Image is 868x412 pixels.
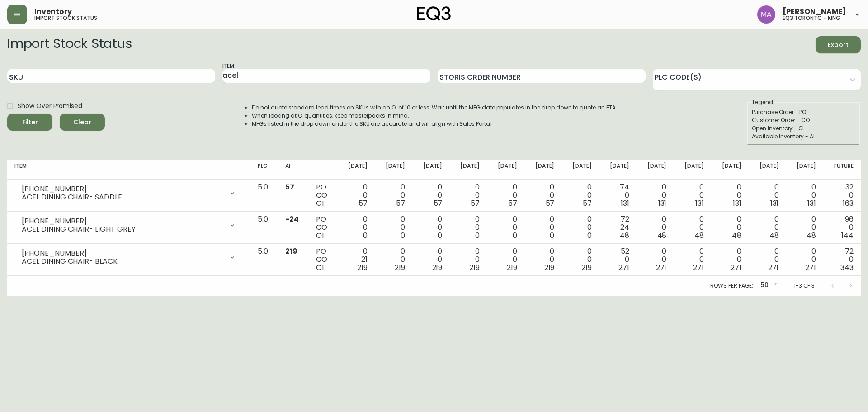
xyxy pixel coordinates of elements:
th: [DATE] [786,160,823,180]
th: [DATE] [674,160,711,180]
div: PO CO [316,247,330,272]
span: 48 [807,230,816,241]
div: 72 24 [606,215,629,240]
div: 0 0 [420,247,443,272]
span: 57 [396,198,405,208]
span: 131 [658,198,667,208]
button: Filter [7,114,52,131]
div: Open Inventory - OI [752,124,855,133]
span: Show Over Promised [18,101,82,111]
span: 48 [620,230,629,241]
th: [DATE] [412,160,450,180]
span: 57 [546,198,555,208]
span: 0 [438,230,442,241]
div: 96 0 [830,215,854,240]
div: [PHONE_NUMBER]ACEL DINING CHAIR- BLACK [14,247,243,267]
img: 4f0989f25cbf85e7eb2537583095d61e [757,5,775,24]
div: 0 0 [344,183,368,208]
td: 5.0 [250,180,278,212]
span: 271 [768,262,779,273]
span: 0 [513,230,517,241]
span: 48 [657,230,667,241]
div: 0 0 [793,215,816,240]
div: 0 0 [718,247,741,272]
span: 131 [733,198,741,208]
span: 343 [840,262,854,273]
span: Export [823,39,854,51]
div: PO CO [316,183,330,208]
div: 0 0 [756,215,779,240]
span: 57 [359,198,368,208]
button: Clear [60,114,105,131]
th: [DATE] [637,160,674,180]
span: 271 [656,262,667,273]
div: 52 0 [606,247,629,272]
div: [PHONE_NUMBER]ACEL DINING CHAIR- LIGHT GREY [14,215,243,235]
th: [DATE] [375,160,412,180]
div: 0 0 [532,247,555,272]
span: 48 [769,230,779,241]
div: Filter [22,117,38,128]
h2: Import Stock Status [7,36,132,53]
span: 0 [550,230,554,241]
legend: Legend [752,98,774,106]
span: 131 [695,198,704,208]
div: 0 0 [494,183,517,208]
div: 0 0 [344,215,368,240]
span: 0 [587,230,592,241]
div: 0 0 [569,183,592,208]
div: 0 0 [532,215,555,240]
div: 0 0 [420,215,443,240]
span: OI [316,198,324,208]
h5: import stock status [34,15,97,21]
div: 0 0 [457,183,480,208]
div: 0 0 [382,247,405,272]
div: Available Inventory - AI [752,133,855,141]
div: 0 0 [569,247,592,272]
p: Rows per page: [710,282,753,290]
div: 0 0 [532,183,555,208]
span: 48 [694,230,704,241]
span: 57 [508,198,517,208]
div: 0 0 [681,183,704,208]
span: OI [316,262,324,273]
span: OI [316,230,324,241]
div: [PHONE_NUMBER]ACEL DINING CHAIR- SADDLE [14,183,243,203]
div: 0 0 [494,215,517,240]
div: 74 0 [606,183,629,208]
div: ACEL DINING CHAIR- BLACK [22,257,223,265]
div: 32 0 [830,183,854,208]
div: 0 0 [644,183,667,208]
span: 0 [475,230,480,241]
img: logo [417,6,451,21]
div: 72 0 [830,247,854,272]
span: 48 [732,230,741,241]
th: [DATE] [561,160,599,180]
div: 0 0 [644,215,667,240]
th: [DATE] [487,160,524,180]
div: 50 [757,278,779,293]
th: [DATE] [449,160,487,180]
th: AI [278,160,309,180]
span: 57 [471,198,480,208]
button: Export [816,36,861,53]
span: 219 [581,262,592,273]
div: ACEL DINING CHAIR- LIGHT GREY [22,225,223,233]
span: 163 [843,198,854,208]
div: 0 0 [793,247,816,272]
th: Future [823,160,861,180]
div: 0 0 [718,215,741,240]
div: 0 0 [457,247,480,272]
span: Clear [67,117,98,128]
th: [DATE] [337,160,375,180]
th: PLC [250,160,278,180]
div: Customer Order - CO [752,116,855,124]
div: 0 0 [756,247,779,272]
span: 219 [469,262,480,273]
div: ACEL DINING CHAIR- SADDLE [22,193,223,201]
div: PO CO [316,215,330,240]
th: [DATE] [749,160,786,180]
span: 131 [770,198,779,208]
div: 0 0 [382,183,405,208]
span: 219 [395,262,405,273]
